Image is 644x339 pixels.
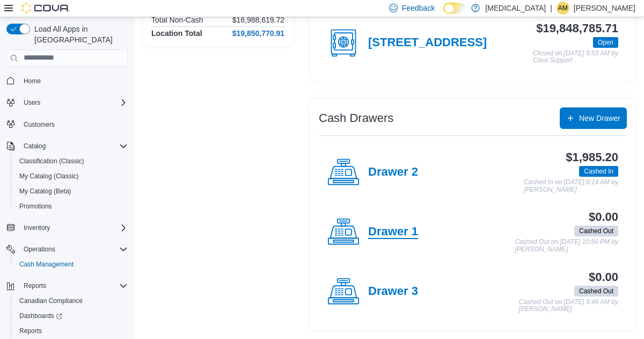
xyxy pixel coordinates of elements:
h3: $19,848,785.71 [536,22,618,35]
h6: Total Non-Cash [151,16,203,24]
span: Inventory [24,223,50,232]
button: Catalog [19,140,50,153]
h4: Drawer 2 [368,165,418,179]
a: Home [19,75,45,88]
button: Operations [2,242,132,257]
h3: $0.00 [589,271,618,284]
a: Canadian Compliance [15,294,87,307]
button: Inventory [2,220,132,235]
span: New Drawer [579,113,620,124]
button: Users [2,95,132,110]
span: Cashed Out [574,286,618,297]
button: Classification (Classic) [11,154,132,169]
a: My Catalog (Classic) [15,170,83,183]
button: Customers [2,117,132,132]
span: Cash Management [19,260,74,269]
h3: $0.00 [589,211,618,223]
span: My Catalog (Beta) [19,187,71,196]
button: Promotions [11,199,132,214]
span: Cash Management [15,258,128,271]
span: Open [598,38,613,47]
span: Cashed In [579,166,618,177]
span: Operations [19,243,128,256]
button: Reports [11,323,132,338]
p: Closed on [DATE] 9:53 AM by Cova Support [533,50,618,64]
p: Cashed Out on [DATE] 9:49 AM by [PERSON_NAME] [519,299,618,313]
a: Dashboards [11,308,132,323]
button: Cash Management [11,257,132,272]
p: Cashed In on [DATE] 8:14 AM by [PERSON_NAME] [524,179,618,193]
span: Inventory [19,221,128,234]
button: Reports [19,279,50,292]
a: Promotions [15,200,56,213]
a: Classification (Classic) [15,155,89,168]
a: Cash Management [15,258,78,271]
h4: Location Total [151,29,202,38]
a: Dashboards [15,309,67,322]
div: Angus MacDonald [557,2,569,15]
h4: $19,850,770.91 [232,29,284,38]
button: New Drawer [560,107,627,129]
p: Cashed Out on [DATE] 10:50 PM by [PERSON_NAME] [515,239,618,253]
p: | [550,2,552,15]
h3: Cash Drawers [319,112,393,125]
span: Customers [24,120,55,129]
span: Canadian Compliance [19,297,83,305]
span: My Catalog (Classic) [15,170,128,183]
button: Operations [19,243,60,256]
span: Operations [24,245,55,254]
span: Users [19,96,128,109]
span: Home [19,74,128,88]
span: Classification (Classic) [15,155,128,168]
input: Dark Mode [443,3,466,14]
span: Users [24,98,40,107]
span: AM [558,2,568,15]
span: Cashed Out [579,226,613,236]
span: Reports [19,279,128,292]
a: Reports [15,324,46,337]
button: My Catalog (Beta) [11,184,132,199]
span: Cashed Out [579,286,613,296]
span: Load All Apps in [GEOGRAPHIC_DATA] [30,24,128,45]
button: Users [19,96,45,109]
span: Promotions [19,202,52,211]
span: Promotions [15,200,128,213]
span: Cashed In [584,167,613,176]
span: Reports [15,324,128,337]
span: My Catalog (Beta) [15,185,128,198]
span: Dashboards [19,312,62,320]
button: Inventory [19,221,54,234]
span: Catalog [24,142,46,150]
a: My Catalog (Beta) [15,185,76,198]
h3: $1,985.20 [566,151,618,164]
span: Dashboards [15,309,128,322]
span: Reports [19,327,42,335]
span: Catalog [19,140,128,153]
span: Open [593,37,618,48]
span: Canadian Compliance [15,294,128,307]
span: Home [24,77,41,85]
span: Customers [19,118,128,131]
span: Reports [24,282,46,290]
span: Feedback [402,3,435,13]
button: Home [2,73,132,89]
h4: [STREET_ADDRESS] [368,36,487,50]
button: Canadian Compliance [11,293,132,308]
p: [PERSON_NAME] [574,2,635,15]
button: Catalog [2,139,132,154]
p: $16,988,619.72 [232,16,284,24]
h4: Drawer 1 [368,225,418,239]
button: My Catalog (Classic) [11,169,132,184]
p: [MEDICAL_DATA] [485,2,546,15]
a: Customers [19,118,59,131]
img: Cova [21,3,70,13]
button: Reports [2,278,132,293]
span: Classification (Classic) [19,157,84,165]
h4: Drawer 3 [368,285,418,299]
span: My Catalog (Classic) [19,172,79,181]
span: Cashed Out [574,226,618,236]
